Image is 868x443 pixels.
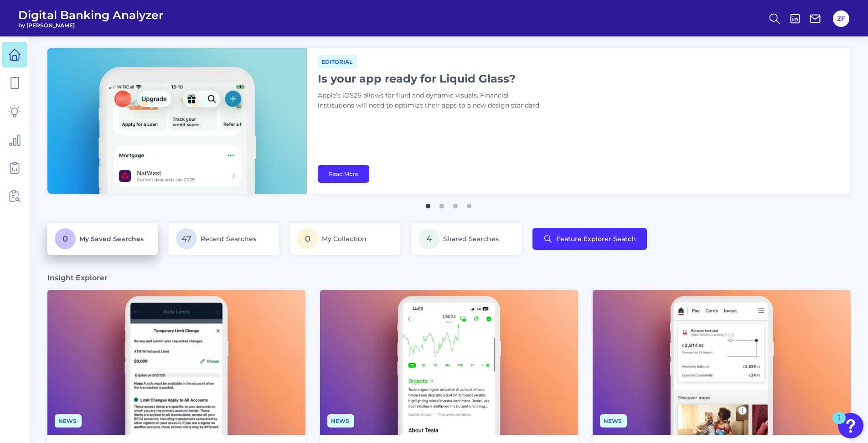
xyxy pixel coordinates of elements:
span: My Saved Searches [79,235,144,243]
button: 4 [465,199,474,208]
span: 47 [176,228,197,249]
a: Read More [318,165,369,183]
h1: Is your app ready for Liquid Glass? [318,72,546,85]
img: News - Phone.png [593,290,851,435]
button: 1 [424,199,433,208]
a: 47Recent Searches [169,223,279,255]
span: 4 [418,228,439,249]
span: Feature Explorer Search [556,235,636,242]
span: by [PERSON_NAME] [18,22,164,29]
button: Open Resource Center, 1 new notification [838,413,863,438]
span: 0 [55,228,76,249]
a: 4Shared Searches [411,223,522,255]
span: Editorial [318,55,357,68]
span: Digital Banking Analyzer [18,8,164,22]
a: 0My Collection [290,223,400,255]
a: News [600,416,627,425]
button: Feature Explorer Search [532,228,647,250]
button: 2 [437,199,446,208]
span: News [600,414,627,428]
span: Recent Searches [201,235,256,243]
h3: Insight Explorer [47,273,108,283]
img: News - Phone (2).png [47,290,305,435]
span: News [55,414,82,428]
img: News - Phone (1).png [320,290,578,435]
a: Editorial [318,57,357,66]
span: News [327,414,354,428]
a: News [55,416,82,425]
span: Shared Searches [443,235,499,243]
button: 3 [451,199,460,208]
div: 1 [837,418,841,430]
span: 0 [297,228,318,249]
a: 0My Saved Searches [47,223,158,255]
img: bannerImg [47,48,307,194]
p: Apple’s iOS26 allows for fluid and dynamic visuals. Financial institutions will need to optimize ... [318,91,546,111]
span: My Collection [322,235,367,243]
a: News [327,416,354,425]
button: ZF [833,10,849,27]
